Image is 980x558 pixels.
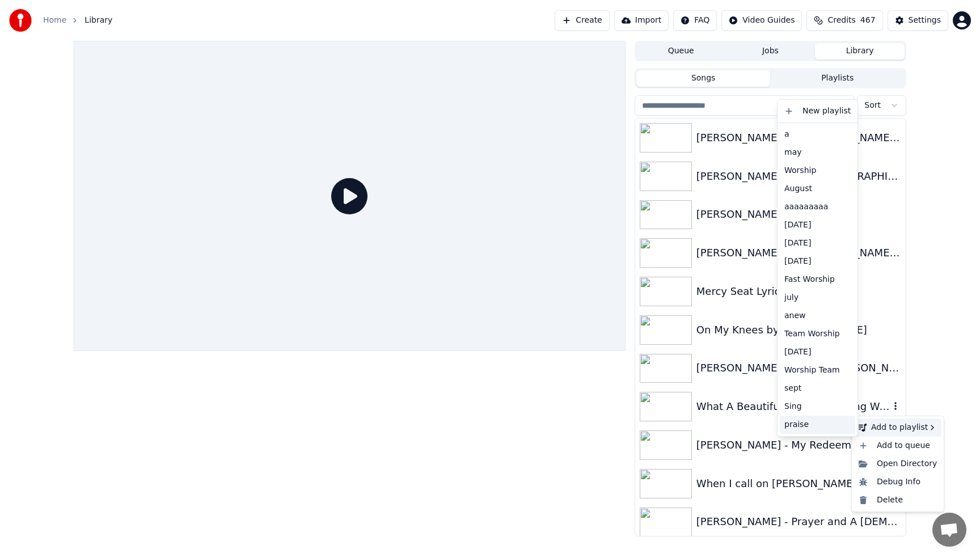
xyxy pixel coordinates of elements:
[909,15,941,26] div: Settings
[43,15,66,26] a: Home
[827,15,855,26] span: Credits
[780,361,855,379] div: Worship Team
[780,125,855,143] div: a
[864,100,881,111] span: Sort
[780,216,855,234] div: [DATE]
[85,15,112,26] span: Library
[636,70,771,87] button: Songs
[726,43,816,60] button: Jobs
[9,9,32,32] img: youka
[696,206,901,222] div: [PERSON_NAME]
[780,234,855,252] div: [DATE]
[854,491,941,509] div: Delete
[780,343,855,361] div: [DATE]
[696,130,901,146] div: [PERSON_NAME] - "In [PERSON_NAME] Name "
[780,289,855,307] div: july
[696,284,901,299] div: Mercy Seat Lyric Video
[780,325,855,343] div: Team Worship
[780,252,855,270] div: [DATE]
[860,15,876,26] span: 467
[696,514,901,530] div: [PERSON_NAME] - Prayer and A [DEMOGRAPHIC_DATA]
[780,162,855,180] div: Worship
[815,43,905,60] button: Library
[614,10,669,31] button: Import
[43,15,112,26] nav: breadcrumb
[780,398,855,416] div: Sing
[696,476,901,492] div: When I call on [PERSON_NAME] -[PERSON_NAME]
[854,418,941,437] div: Add to playlist
[780,379,855,398] div: sept
[696,245,901,261] div: [PERSON_NAME] - "In [PERSON_NAME] Name ”
[780,180,855,198] div: August
[780,270,855,289] div: Fast Worship
[696,399,890,415] div: What A Beautiful Name - Hillsong Worship - Lyric Video
[770,70,905,87] button: Playlists
[932,513,966,547] div: Open chat
[636,43,726,60] button: Queue
[696,437,901,453] div: [PERSON_NAME] - My Redeemer Lives
[696,360,901,376] div: [PERSON_NAME] Hand by [PERSON_NAME] with lyrics
[854,473,941,491] div: Debug Info
[780,307,855,325] div: anew
[696,168,901,184] div: [PERSON_NAME] - "My [DEMOGRAPHIC_DATA] Can"
[854,437,941,455] div: Add to queue
[806,10,882,31] button: Credits467
[780,102,855,120] div: New playlist
[780,416,855,434] div: praise
[721,10,802,31] button: Video Guides
[696,322,901,338] div: On My Knees by [PERSON_NAME]
[780,198,855,216] div: aaaaaaaaa
[673,10,717,31] button: FAQ
[854,455,941,473] div: Open Directory
[780,143,855,162] div: may
[888,10,948,31] button: Settings
[555,10,610,31] button: Create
